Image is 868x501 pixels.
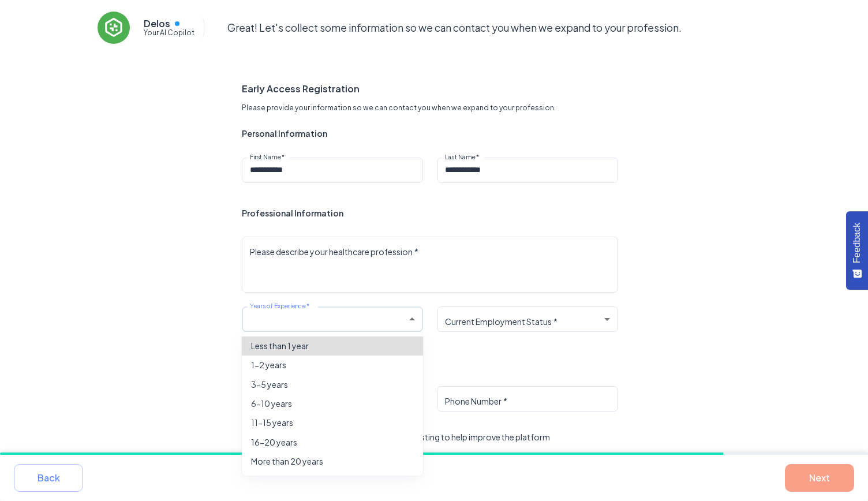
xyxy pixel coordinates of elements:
[242,375,423,394] li: 3-5 years
[242,433,423,452] li: 16-20 years
[846,211,868,290] button: Feedback - Show survey
[852,223,862,263] span: Feedback
[242,413,423,432] li: 11-15 years
[242,394,423,413] li: 6-10 years
[242,337,423,356] li: Less than 1 year
[242,452,423,471] li: More than 20 years
[242,356,423,375] li: 1-2 years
